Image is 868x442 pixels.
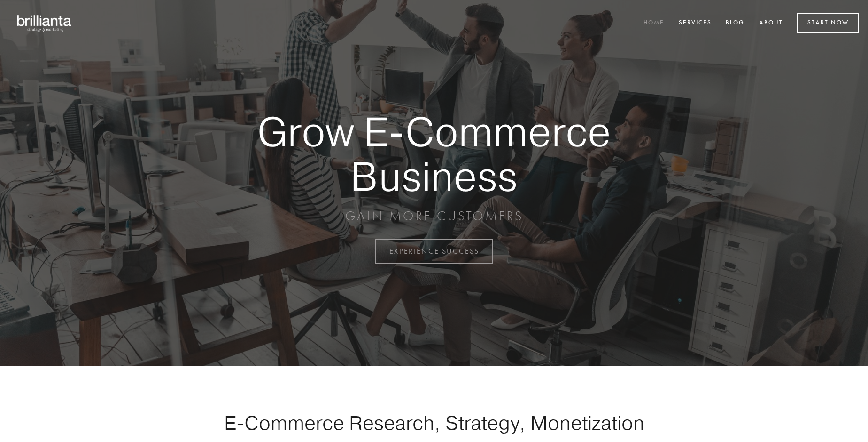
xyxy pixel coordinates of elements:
a: Start Now [797,13,859,33]
a: Home [637,16,670,31]
a: Blog [720,16,751,31]
a: EXPERIENCE SUCCESS [375,239,493,264]
h1: E-Commerce Research, Strategy, Monetization [194,411,674,434]
img: brillianta - research, strategy, marketing [9,9,80,37]
strong: Grow E-Commerce Business [225,109,643,198]
a: Services [673,16,718,31]
p: GAIN MORE CUSTOMERS [225,208,643,225]
a: About [753,16,789,31]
